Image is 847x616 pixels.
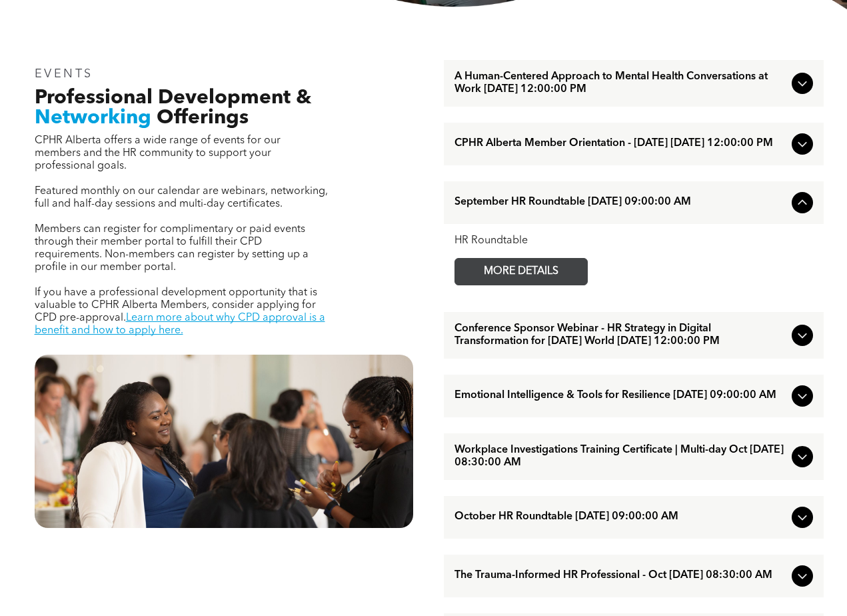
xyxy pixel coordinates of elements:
[454,444,786,469] span: Workplace Investigations Training Certificate | Multi-day Oct [DATE] 08:30:00 AM
[157,108,249,128] span: Offerings
[454,511,786,523] span: October HR Roundtable [DATE] 09:00:00 AM
[35,186,328,209] span: Featured monthly on our calendar are webinars, networking, full and half-day sessions and multi-d...
[454,569,786,582] span: The Trauma-Informed HR Professional - Oct [DATE] 08:30:00 AM
[35,135,281,171] span: CPHR Alberta offers a wide range of events for our members and the HR community to support your p...
[454,323,786,348] span: Conference Sponsor Webinar - HR Strategy in Digital Transformation for [DATE] World [DATE] 12:00:...
[454,258,588,285] a: MORE DETAILS
[35,88,311,108] span: Professional Development &
[454,71,786,96] span: A Human-Centered Approach to Mental Health Conversations at Work [DATE] 12:00:00 PM
[35,287,317,323] span: If you have a professional development opportunity that is valuable to CPHR Alberta Members, cons...
[468,259,574,285] span: MORE DETAILS
[35,108,151,128] span: Networking
[35,68,94,80] span: EVENTS
[454,137,786,150] span: CPHR Alberta Member Orientation - [DATE] [DATE] 12:00:00 PM
[454,196,786,209] span: September HR Roundtable [DATE] 09:00:00 AM
[35,224,309,273] span: Members can register for complimentary or paid events through their member portal to fulfill thei...
[454,235,813,247] div: HR Roundtable
[454,389,786,402] span: Emotional Intelligence & Tools for Resilience [DATE] 09:00:00 AM
[35,313,325,336] a: Learn more about why CPD approval is a benefit and how to apply here.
